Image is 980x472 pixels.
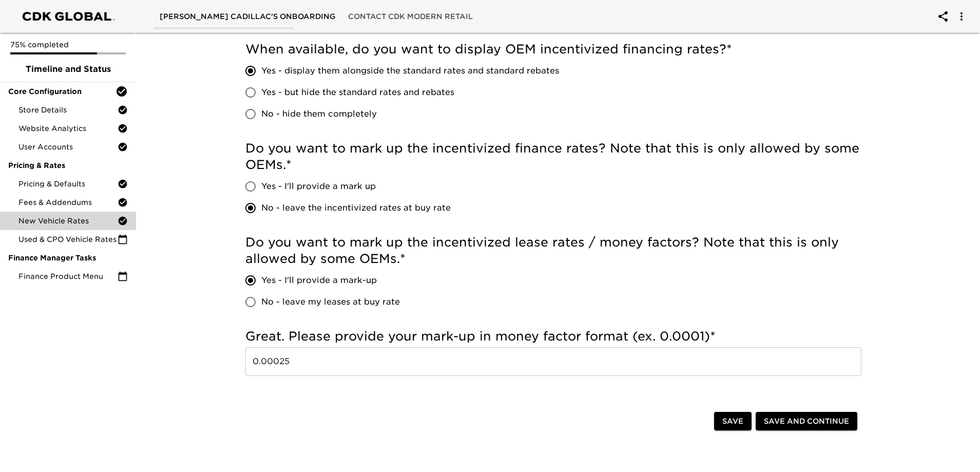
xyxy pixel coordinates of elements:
[756,412,857,431] button: Save and Continue
[18,142,118,152] span: User Accounts
[18,271,118,281] span: Finance Product Menu
[261,86,454,99] span: Yes - but hide the standard rates and rebates
[714,412,752,431] button: Save
[8,253,128,263] span: Finance Manager Tasks
[8,63,128,75] span: Timeline and Status
[18,179,118,189] span: Pricing & Defaults
[245,41,861,58] h5: When available, do you want to display OEM incentivized financing rates?
[8,86,116,97] span: Core Configuration
[18,216,118,226] span: New Vehicle Rates
[18,105,118,115] span: Store Details
[8,160,128,171] span: Pricing & Rates
[18,123,118,134] span: Website Analytics
[261,108,377,120] span: No - hide them completely
[261,180,376,193] span: Yes - I'll provide a mark up
[18,197,118,207] span: Fees & Addendums
[261,202,451,214] span: No - leave the incentivized rates at buy rate
[18,234,118,244] span: Used & CPO Vehicle Rates
[722,415,743,428] span: Save
[931,4,955,29] button: account of current user
[764,415,849,428] span: Save and Continue
[949,4,974,29] button: account of current user
[245,328,861,345] h5: Great. Please provide your mark-up in money factor format (ex. 0.0001)
[261,296,400,308] span: No - leave my leases at buy rate
[261,65,559,77] span: Yes - display them alongside the standard rates and standard rebates
[261,274,377,287] span: Yes - I'll provide a mark-up
[160,10,336,23] span: [PERSON_NAME] Cadillac's Onboarding
[10,40,126,50] p: 75% completed
[245,140,861,173] h5: Do you want to mark up the incentivized finance rates? Note that this is only allowed by some OEMs.
[245,234,861,267] h5: Do you want to mark up the incentivized lease rates / money factors? Note that this is only allow...
[348,10,473,23] span: Contact CDK Modern Retail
